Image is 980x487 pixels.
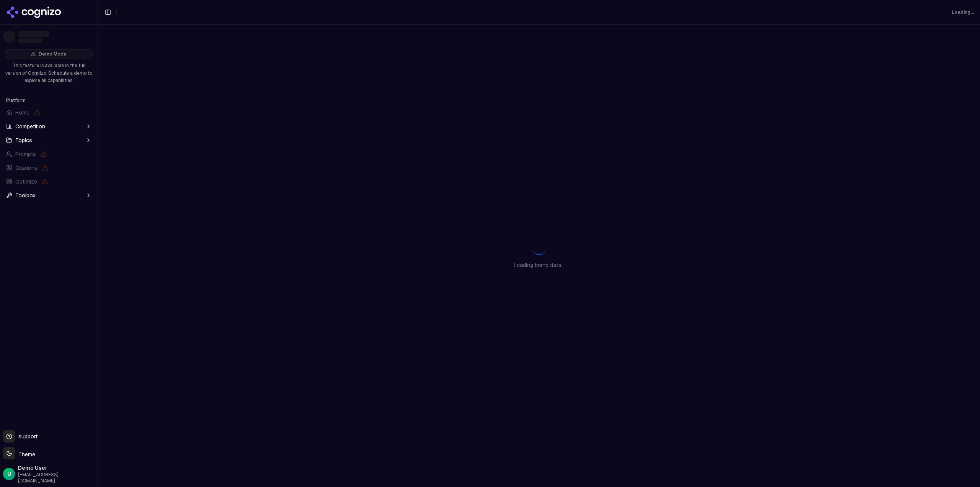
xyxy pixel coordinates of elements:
span: Demo Mode [39,51,67,57]
span: Competition [15,123,45,130]
span: Topics [15,136,32,144]
span: [EMAIL_ADDRESS][DOMAIN_NAME] [18,472,95,484]
p: Loading brand data... [514,261,565,269]
span: U [7,470,11,478]
button: Competition [3,120,95,133]
button: Toolbox [3,189,95,202]
span: Citations [15,164,38,172]
button: Topics [3,134,95,146]
span: Toolbox [15,192,36,199]
span: Optimize [15,178,37,185]
span: Theme [15,451,35,458]
div: Loading... [952,9,974,15]
span: Home [15,109,29,116]
span: Prompts [15,150,36,158]
span: Demo User [18,464,95,472]
p: This feature is available in the full version of Cognizo. Schedule a demo to explore all capabili... [5,62,93,85]
span: support [15,433,38,440]
div: Platform [3,94,95,107]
